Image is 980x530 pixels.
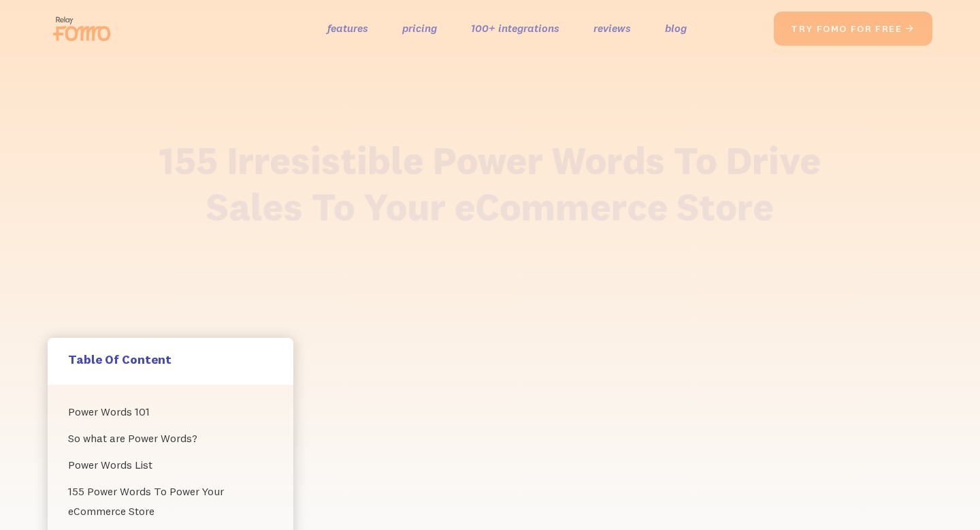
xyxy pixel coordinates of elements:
[774,12,932,46] a: try fomo for free
[904,22,915,35] span: 
[402,18,437,38] a: pricing
[68,425,273,452] a: So what are Power Words?
[327,18,368,38] a: features
[152,137,828,229] h1: 155 Irresistible Power Words To Drive Sales To Your eCommerce Store
[68,399,273,425] a: Power Words 101
[68,352,273,367] h5: Table Of Content
[665,18,687,38] a: blog
[593,18,631,38] a: reviews
[68,452,273,478] a: Power Words List
[471,18,559,38] a: 100+ integrations
[68,478,273,525] a: 155 Power Words To Power Your eCommerce Store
